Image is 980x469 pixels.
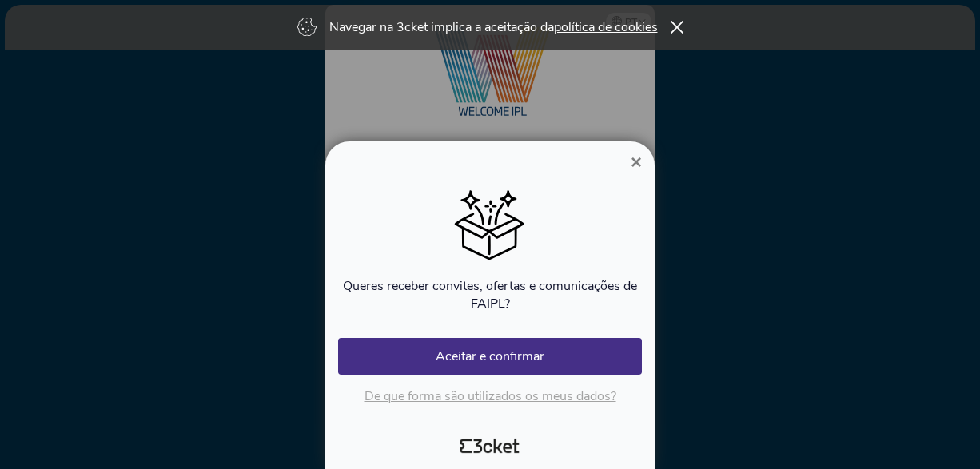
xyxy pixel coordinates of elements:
[338,277,642,312] p: Queres receber convites, ofertas e comunicações de FAIPL?
[631,151,642,173] span: ×
[554,18,658,36] a: política de cookies
[338,388,642,405] p: De que forma são utilizados os meus dados?
[329,18,658,36] p: Navegar na 3cket implica a aceitação da
[338,338,642,375] button: Aceitar e confirmar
